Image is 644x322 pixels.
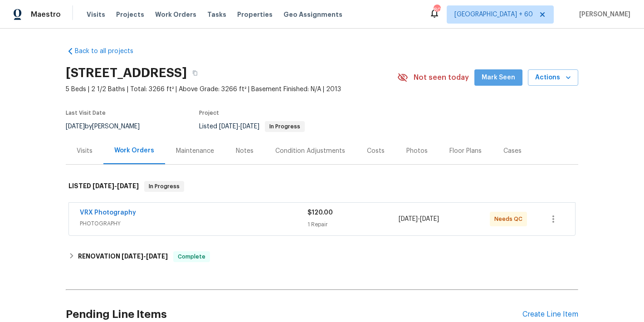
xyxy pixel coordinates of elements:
div: Floor Plans [449,146,482,156]
span: Work Orders [155,10,196,19]
div: Costs [367,146,385,156]
span: PHOTOGRAPHY [80,219,307,228]
span: Maestro [31,10,61,19]
div: 809 [434,5,440,15]
span: [DATE] [146,253,168,259]
span: Last Visit Date [66,110,106,116]
span: [DATE] [240,123,259,130]
span: - [93,183,139,189]
span: [DATE] [66,123,85,130]
div: RENOVATION [DATE]-[DATE]Complete [66,246,578,268]
button: Actions [528,69,578,86]
span: Project [199,110,219,116]
button: Copy Address [187,65,203,81]
span: [GEOGRAPHIC_DATA] + 60 [454,10,533,19]
span: [DATE] [420,216,439,222]
div: LISTED [DATE]-[DATE]In Progress [66,172,578,201]
a: VRX Photography [80,210,136,216]
span: [PERSON_NAME] [576,10,630,19]
span: Actions [535,72,571,83]
span: In Progress [145,182,183,191]
span: $120.00 [307,210,333,216]
div: Cases [503,146,522,156]
div: Notes [236,146,254,156]
span: Complete [174,252,209,261]
span: Not seen today [414,73,469,82]
div: Work Orders [114,146,154,155]
span: - [122,253,168,259]
div: Condition Adjustments [275,146,345,156]
span: Tasks [207,11,226,18]
span: 5 Beds | 2 1/2 Baths | Total: 3266 ft² | Above Grade: 3266 ft² | Basement Finished: N/A | 2013 [66,85,397,94]
h6: LISTED [68,181,139,192]
span: - [219,123,259,130]
span: [DATE] [399,216,418,222]
div: Visits [77,146,93,156]
span: Listed [199,123,305,130]
div: 1 Repair [307,220,399,229]
a: Back to all projects [66,47,153,56]
span: Projects [116,10,144,19]
span: [DATE] [219,123,238,130]
h6: RENOVATION [78,251,168,262]
h2: [STREET_ADDRESS] [66,68,187,78]
div: Photos [406,146,428,156]
div: Create Line Item [522,310,578,319]
span: [DATE] [117,183,139,189]
span: [DATE] [122,253,143,259]
span: Properties [237,10,273,19]
span: Mark Seen [482,72,515,83]
div: Maintenance [176,146,214,156]
span: Visits [87,10,105,19]
span: - [399,215,439,224]
span: [DATE] [93,183,114,189]
span: Needs QC [494,215,526,224]
span: In Progress [266,124,304,129]
span: Geo Assignments [283,10,342,19]
div: by [PERSON_NAME] [66,121,151,132]
button: Mark Seen [474,69,522,86]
